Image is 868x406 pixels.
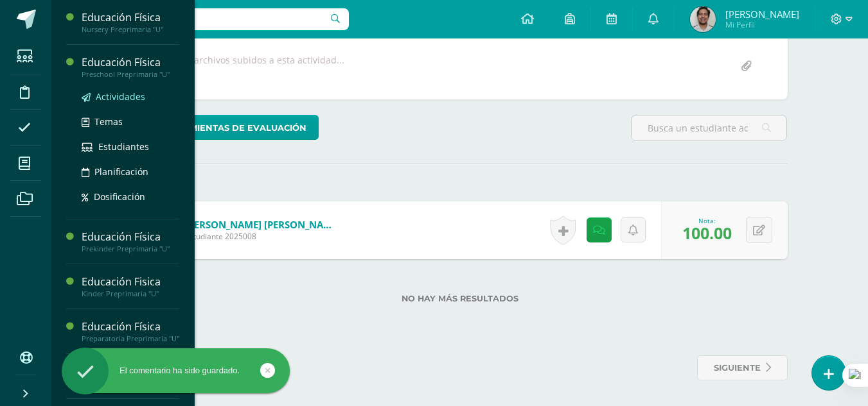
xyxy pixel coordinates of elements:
span: Temas [94,115,123,128]
div: Kinder Preprimaria "U" [82,289,179,298]
div: Educación Física [82,230,179,244]
a: Educación FísicaNursery Preprimaria "U" [82,10,179,34]
div: Nota: [682,216,732,225]
span: Mi Perfil [725,19,799,30]
a: Educación FísicaPrekinder Preprimaria "U" [82,230,179,253]
a: siguiente [697,355,788,380]
div: Educación Física [82,319,179,334]
span: Planificación [94,165,148,178]
a: Planificación [82,164,179,179]
span: Estudiante 2025008 [185,231,339,242]
div: Educación Fisica [82,275,179,289]
a: Educación FísicaPreschool Preprimaria "U" [82,55,179,79]
a: Dosificación [82,189,179,204]
img: eb28769a265c20a7f2a062e4b93ebb68.png [690,6,716,32]
label: No hay más resultados [132,294,788,303]
a: Temas [82,114,179,129]
span: Actividades [96,90,145,103]
a: [PERSON_NAME] [PERSON_NAME] [185,218,339,231]
span: [PERSON_NAME] [725,8,799,21]
div: Preschool Preprimaria "U" [82,70,179,79]
span: Dosificación [94,190,145,203]
div: Educación Física [82,10,179,25]
span: 100.00 [682,222,732,244]
div: Prekinder Preprimaria "U" [82,244,179,253]
div: Educación Física [82,55,179,70]
span: siguiente [714,356,761,380]
input: Busca un estudiante aquí... [632,115,786,140]
a: Educación FisicaKinder Preprimaria "U" [82,275,179,298]
div: Preparatoria Preprimaria "U" [82,334,179,343]
span: Estudiantes [98,140,149,153]
span: Herramientas de evaluación [157,116,306,140]
div: No hay archivos subidos a esta actividad... [161,54,344,79]
input: Busca un usuario... [60,8,349,30]
a: Actividades [82,89,179,104]
div: Nursery Preprimaria "U" [82,25,179,34]
a: Estudiantes [82,139,179,154]
a: Educación FísicaPreparatoria Preprimaria "U" [82,319,179,343]
div: El comentario ha sido guardado. [62,365,290,376]
a: Herramientas de evaluación [132,115,319,140]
